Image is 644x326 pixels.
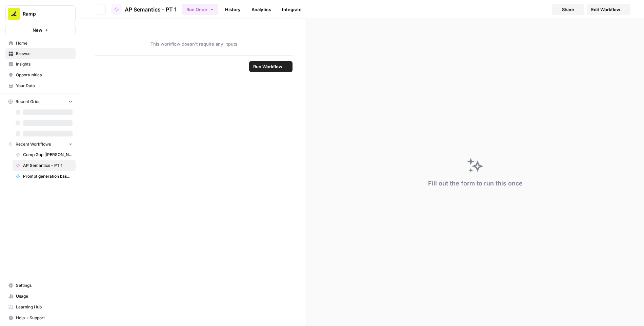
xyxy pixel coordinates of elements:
[5,59,76,70] a: Insights
[16,61,73,67] span: Insights
[5,139,76,149] button: Recent Workflows
[16,304,73,310] span: Learning Hub
[23,152,73,158] span: Comp Gap [[PERSON_NAME]'s Vers]
[13,171,76,182] a: Prompt generation based on URL v1
[247,4,275,15] a: Analytics
[16,40,73,46] span: Home
[16,72,73,78] span: Opportunities
[5,280,76,291] a: Settings
[8,8,20,20] img: Ramp Logo
[33,27,42,33] span: New
[16,141,51,147] span: Recent Workflows
[13,149,76,160] a: Comp Gap [[PERSON_NAME]'s Vers]
[5,302,76,312] a: Learning Hub
[5,5,76,22] button: Workspace: Ramp
[5,312,76,323] button: Help + Support
[23,10,64,17] span: Ramp
[278,4,306,15] a: Integrate
[253,63,282,70] span: Run Workflow
[5,48,76,59] a: Browse
[5,38,76,49] a: Home
[221,4,245,15] a: History
[249,61,293,72] button: Run Workflow
[23,173,73,179] span: Prompt generation based on URL v1
[13,160,76,171] a: AP Semantics - PT 1
[16,315,73,321] span: Help + Support
[591,6,620,13] span: Edit Workflow
[16,83,73,89] span: Your Data
[182,4,218,15] button: Run Once
[587,4,630,15] a: Edit Workflow
[111,4,177,15] a: AP Semantics - PT 1
[125,5,177,14] span: AP Semantics - PT 1
[5,25,76,35] button: New
[5,70,76,80] a: Opportunities
[428,179,523,188] div: Fill out the form to run this once
[5,80,76,91] a: Your Data
[16,282,73,289] span: Settings
[552,4,584,15] button: Share
[16,51,73,57] span: Browse
[23,162,73,169] span: AP Semantics - PT 1
[5,291,76,302] a: Usage
[95,41,293,47] span: This workflow doesn't require any inputs
[16,99,40,105] span: Recent Grids
[562,6,574,13] span: Share
[16,293,73,299] span: Usage
[5,97,76,107] button: Recent Grids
